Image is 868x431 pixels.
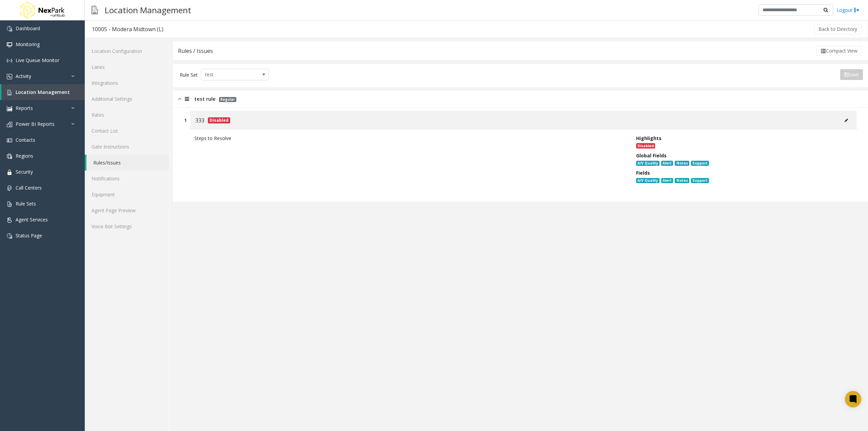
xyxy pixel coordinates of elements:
[836,6,860,14] a: Logout
[85,139,169,155] a: Gate Instructions
[7,106,12,111] img: 'icon'
[85,107,169,123] a: Rates
[16,25,40,32] span: Dashboard
[7,138,12,143] img: 'icon'
[16,232,42,239] span: Status Page
[85,202,169,218] a: Agent Page Preview
[7,58,12,63] img: 'icon'
[636,135,662,141] span: Highlights
[840,69,863,80] button: Save
[636,161,659,166] span: A/V Quality
[178,95,181,103] img: opened
[1,84,85,100] a: Location Management
[691,161,709,166] span: Support
[7,185,12,191] img: 'icon'
[16,89,70,95] span: Location Management
[16,41,40,47] span: Monitoring
[814,24,862,34] button: Back to Directory
[16,200,36,207] span: Rule Sets
[16,216,48,223] span: Agent Services
[184,117,187,124] div: 1
[816,46,862,56] button: Compact View
[85,187,169,202] a: Equipment
[7,122,12,127] img: 'icon'
[208,117,230,123] span: Disabled
[92,2,98,18] img: pageIcon
[16,137,35,143] span: Contacts
[16,57,59,63] span: Live Queue Monitor
[7,154,12,159] img: 'icon'
[85,75,169,91] a: Integrations
[16,105,33,111] span: Reports
[16,184,42,191] span: Call Centers
[636,152,667,159] span: Global Fields
[636,170,650,176] span: Fields
[16,169,33,175] span: Security
[85,91,169,107] a: Additional Settings
[101,2,195,18] h3: Location Management
[636,178,659,183] span: A/V Quality
[85,218,169,234] a: Voice Bot Settings
[201,69,255,80] span: test
[85,171,169,187] a: Notifications
[7,42,12,47] img: 'icon'
[7,201,12,207] img: 'icon'
[7,74,12,79] img: 'icon'
[7,233,12,239] img: 'icon'
[661,161,673,166] span: Alert
[854,6,860,14] img: logout
[636,143,655,149] span: Disabled
[194,135,626,142] div: Steps to Resolve
[86,155,169,171] a: Rules/Issues
[85,43,169,59] a: Location Configuration
[691,178,709,183] span: Support
[92,25,163,34] div: 10005 - Modera Midtown (L)
[16,153,33,159] span: Regions
[85,59,169,75] a: Lanes
[16,73,31,79] span: Activity
[7,90,12,95] img: 'icon'
[7,170,12,175] img: 'icon'
[178,46,213,55] div: Rules / Issues
[180,69,198,80] div: Rule Set
[85,123,169,139] a: Contact List
[675,161,689,166] span: Notes
[219,97,236,102] span: Regular
[7,217,12,223] img: 'icon'
[7,26,12,32] img: 'icon'
[195,116,204,125] span: 333
[16,121,55,127] span: Power BI Reports
[661,178,673,183] span: Alert
[675,178,689,183] span: Notes
[194,95,216,103] span: test rule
